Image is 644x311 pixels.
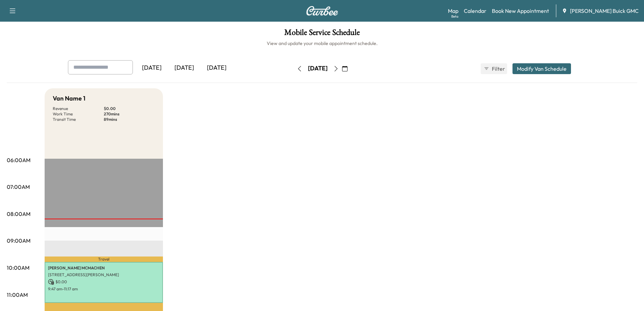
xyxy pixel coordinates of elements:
[7,183,30,191] p: 07:00AM
[7,291,28,299] p: 11:00AM
[306,6,338,16] img: Curbee Logo
[136,60,168,76] div: [DATE]
[448,7,458,15] a: MapBeta
[451,14,458,19] div: Beta
[464,7,486,15] a: Calendar
[168,60,200,76] div: [DATE]
[492,65,504,73] span: Filter
[104,106,155,111] p: $ 0.00
[308,64,328,73] div: [DATE]
[570,7,639,15] span: [PERSON_NAME] Buick GMC
[48,279,160,285] p: $ 0.00
[7,28,637,40] h1: Mobile Service Schedule
[53,106,104,111] p: Revenue
[512,63,571,74] button: Modify Van Schedule
[48,272,160,277] p: [STREET_ADDRESS][PERSON_NAME]
[53,111,104,117] p: Work Time
[48,265,160,271] p: [PERSON_NAME] MCMACHEN
[53,94,86,103] h5: Van Name 1
[7,210,30,218] p: 08:00AM
[45,257,163,262] p: Travel
[7,40,637,47] h6: View and update your mobile appointment schedule.
[53,117,104,122] p: Transit Time
[48,286,160,292] p: 9:47 am - 11:17 am
[200,60,233,76] div: [DATE]
[481,63,507,74] button: Filter
[7,237,30,245] p: 09:00AM
[7,156,30,164] p: 06:00AM
[7,264,29,272] p: 10:00AM
[104,111,155,117] p: 270 mins
[492,7,549,15] a: Book New Appointment
[104,117,155,122] p: 89 mins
